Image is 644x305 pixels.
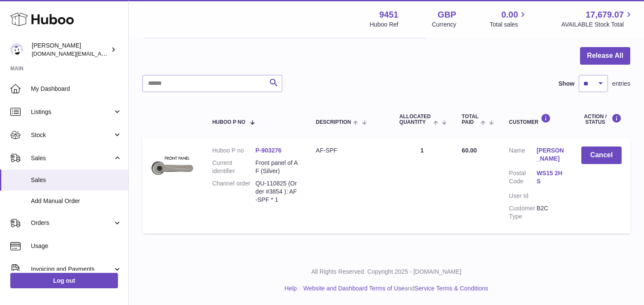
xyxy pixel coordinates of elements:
[255,179,299,204] dd: QU-110825 (Order #3854 ): AF-SPF * 1
[559,80,574,88] label: Show
[462,114,478,125] span: Total paid
[581,114,622,125] div: Action / Status
[502,9,518,21] span: 0.00
[438,9,456,21] strong: GBP
[580,47,630,65] button: Release All
[212,120,245,125] span: Huboo P no
[414,285,488,292] a: Service Terms & Conditions
[316,147,382,155] div: AF-SPF
[612,80,630,88] span: entries
[151,147,194,185] img: 94511700517579.jpg
[31,219,113,227] span: Orders
[399,114,431,125] span: ALLOCATED Quantity
[537,147,564,163] a: [PERSON_NAME]
[490,9,528,29] a: 0.00 Total sales
[561,9,634,29] a: 17,679.07 AVAILABLE Stock Total
[561,21,634,29] span: AVAILABLE Stock Total
[300,284,488,293] li: and
[586,9,624,21] span: 17,679.07
[391,138,454,233] td: 1
[462,147,477,154] span: 60.00
[32,42,109,58] div: [PERSON_NAME]
[31,154,113,162] span: Sales
[316,120,351,125] span: Description
[509,204,536,221] dt: Customer Type
[432,21,457,29] div: Currency
[509,114,564,125] div: Customer
[255,159,299,175] dd: Front panel of AF (Silver)
[212,147,256,155] dt: Huboo P no
[136,268,637,276] p: All Rights Reserved. Copyright 2025 - [DOMAIN_NAME]
[31,242,122,250] span: Usage
[10,273,118,288] a: Log out
[581,147,622,164] button: Cancel
[490,21,528,29] span: Total sales
[31,85,122,93] span: My Dashboard
[509,147,536,165] dt: Name
[31,108,113,116] span: Listings
[10,43,23,56] img: amir.ch@gmail.com
[370,21,399,29] div: Huboo Ref
[537,204,564,221] dd: B2C
[212,159,256,175] dt: Current identifier
[31,197,122,205] span: Add Manual Order
[31,265,113,273] span: Invoicing and Payments
[31,176,122,184] span: Sales
[31,131,113,139] span: Stock
[32,50,171,57] span: [DOMAIN_NAME][EMAIL_ADDRESS][DOMAIN_NAME]
[509,192,536,200] dt: User Id
[284,285,297,292] a: Help
[509,169,536,188] dt: Postal Code
[379,9,399,21] strong: 9451
[303,285,405,292] a: Website and Dashboard Terms of Use
[212,179,256,204] dt: Channel order
[255,147,281,154] a: P-903276
[537,169,564,185] a: WS15 2HS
